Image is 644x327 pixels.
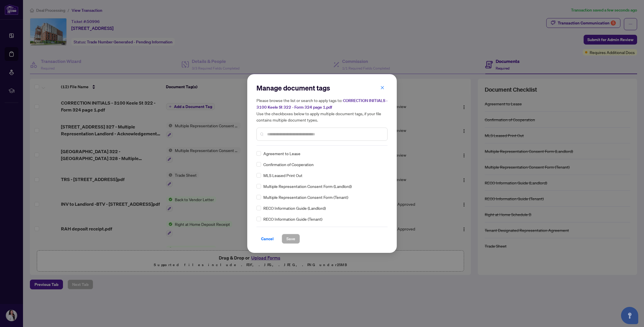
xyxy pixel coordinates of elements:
[263,172,302,178] span: MLS Leased Print Out
[256,234,278,244] button: Cancel
[380,86,384,90] span: close
[256,97,388,123] h5: Please browse the list or search to apply tags to: Use the checkboxes below to apply multiple doc...
[261,234,274,243] span: Cancel
[263,183,352,189] span: Multiple Representation Consent Form (Landlord)
[263,216,322,222] span: RECO Information Guide (Tenant)
[263,161,314,168] span: Confirmation of Cooperation
[263,150,300,157] span: Agreement to Lease
[263,205,326,211] span: RECO Information Guide (Landlord)
[263,194,348,200] span: Multiple Representation Consent Form (Tenant)
[256,83,388,93] h2: Manage document tags
[282,234,300,244] button: Save
[621,307,638,324] button: Open asap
